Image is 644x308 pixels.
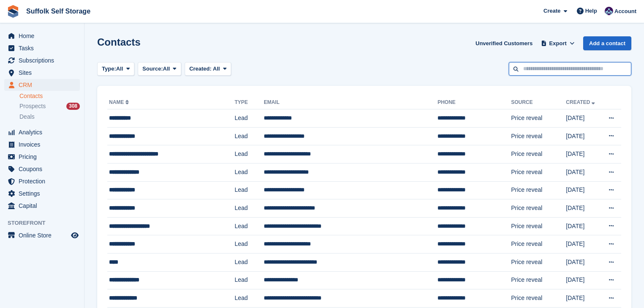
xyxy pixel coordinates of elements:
td: [DATE] [566,163,601,181]
td: [DATE] [566,127,601,145]
td: Price reveal [511,289,566,308]
td: Price reveal [511,235,566,253]
td: Price reveal [511,145,566,164]
a: menu [4,67,80,79]
a: Prospects 308 [19,102,80,111]
button: Created: All [185,62,231,76]
td: Lead [235,199,264,218]
td: [DATE] [566,145,601,164]
td: Price reveal [511,109,566,128]
a: Add a contact [583,36,631,50]
td: Lead [235,181,264,199]
td: Lead [235,235,264,253]
span: All [163,65,170,73]
a: Deals [19,112,80,121]
a: Contacts [19,92,80,100]
span: Coupons [19,163,69,175]
span: Subscriptions [19,55,69,66]
td: [DATE] [566,235,601,253]
span: Export [549,39,567,48]
span: Created: [189,65,212,72]
a: menu [4,55,80,66]
td: Price reveal [511,127,566,145]
td: Lead [235,253,264,271]
th: Type [235,96,264,109]
span: Online Store [19,229,69,241]
span: Protection [19,175,69,187]
span: Tasks [19,42,69,54]
td: Price reveal [511,217,566,235]
td: Lead [235,109,264,128]
span: Sites [19,67,69,79]
span: Pricing [19,151,69,163]
td: [DATE] [566,181,601,199]
th: Email [264,96,437,109]
td: Price reveal [511,163,566,181]
span: Help [585,7,597,15]
span: Account [614,7,636,16]
span: All [116,65,123,73]
td: Price reveal [511,199,566,218]
td: Price reveal [511,181,566,199]
a: Suffolk Self Storage [23,4,94,18]
td: [DATE] [566,109,601,128]
a: menu [4,42,80,54]
span: Capital [19,200,69,212]
span: Analytics [19,126,69,138]
img: William Notcutt [605,7,613,15]
span: Storefront [8,219,84,227]
button: Export [539,36,576,50]
button: Type: All [97,62,134,76]
h1: Contacts [97,36,141,48]
span: Settings [19,188,69,199]
a: menu [4,151,80,163]
th: Phone [437,96,511,109]
img: stora-icon-8386f47178a22dfd0bd8f6a31ec36ba5ce8667c1dd55bd0f319d3a0aa187defe.svg [7,5,19,18]
a: menu [4,30,80,42]
span: Source: [142,65,163,73]
a: Created [566,99,597,105]
span: Type: [102,65,116,73]
td: Lead [235,163,264,181]
span: All [213,65,220,72]
td: [DATE] [566,271,601,289]
a: Name [109,99,131,105]
a: Preview store [70,230,80,240]
td: Price reveal [511,253,566,271]
div: 308 [66,103,80,110]
a: menu [4,200,80,212]
a: menu [4,126,80,138]
button: Source: All [138,62,181,76]
td: Lead [235,127,264,145]
span: CRM [19,79,69,91]
a: menu [4,229,80,241]
span: Create [543,7,560,15]
span: Invoices [19,139,69,150]
td: Lead [235,217,264,235]
td: [DATE] [566,289,601,308]
a: menu [4,139,80,150]
a: menu [4,79,80,91]
td: Price reveal [511,271,566,289]
td: [DATE] [566,217,601,235]
a: Unverified Customers [472,36,536,50]
td: Lead [235,271,264,289]
a: menu [4,163,80,175]
a: menu [4,188,80,199]
td: Lead [235,289,264,308]
span: Prospects [19,102,46,110]
th: Source [511,96,566,109]
td: Lead [235,145,264,164]
span: Home [19,30,69,42]
td: [DATE] [566,253,601,271]
span: Deals [19,113,35,121]
a: menu [4,175,80,187]
td: [DATE] [566,199,601,218]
